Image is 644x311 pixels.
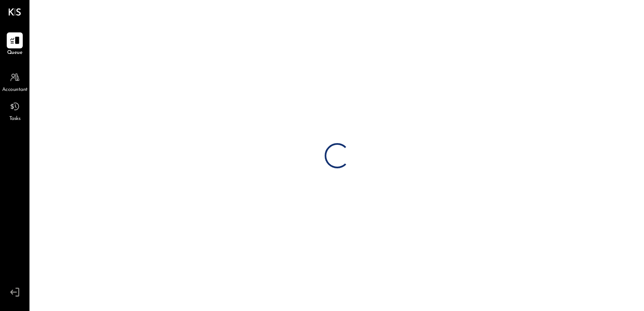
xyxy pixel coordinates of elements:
[7,49,23,57] span: Queue
[9,115,21,123] span: Tasks
[0,32,29,57] a: Queue
[2,86,28,94] span: Accountant
[0,69,29,94] a: Accountant
[0,98,29,123] a: Tasks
